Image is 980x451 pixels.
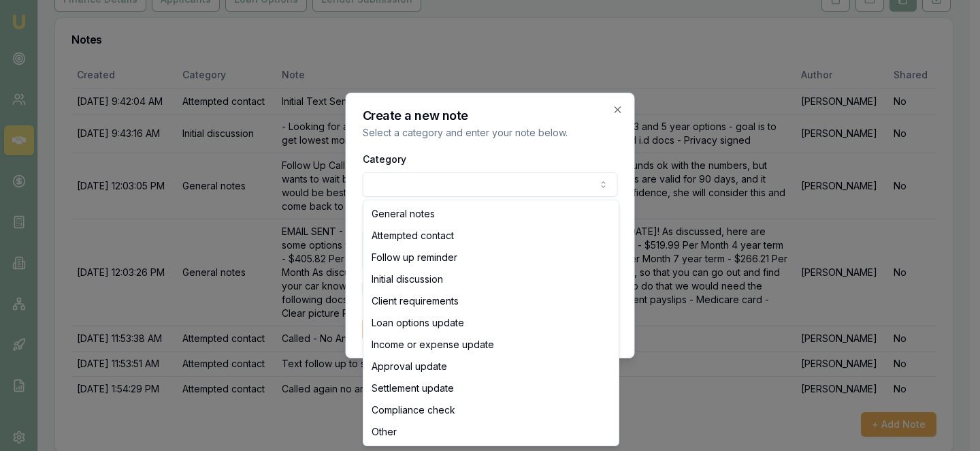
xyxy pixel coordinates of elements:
span: Attempted contact [372,229,454,243]
span: Approval update [372,360,447,373]
span: Compliance check [372,403,455,417]
span: Initial discussion [372,273,443,286]
span: Client requirements [372,294,459,308]
span: Loan options update [372,316,464,330]
span: Income or expense update [372,338,494,352]
span: General notes [372,207,435,221]
span: Other [372,425,397,439]
span: Follow up reminder [372,251,457,264]
span: Settlement update [372,382,454,395]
